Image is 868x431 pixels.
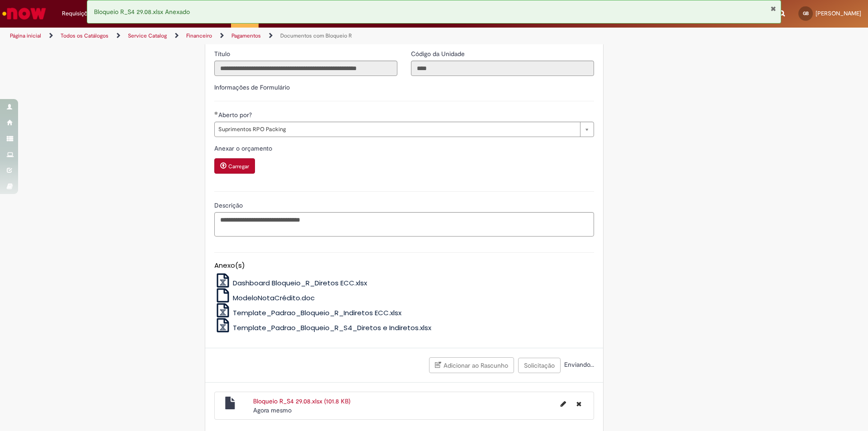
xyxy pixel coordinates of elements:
span: Descrição [214,201,245,209]
span: Bloqueio R_S4 29.08.xlsx Anexado [94,8,190,16]
button: Editar nome de arquivo Bloqueio R_S4 29.08.xlsx [555,397,571,411]
span: Template_Padrao_Bloqueio_R_Indiretos ECC.xlsx [233,308,401,317]
span: Dashboard Bloqueio_R_Diretos ECC.xlsx [233,278,367,288]
ul: Trilhas de página [7,28,572,44]
span: ModeloNotaCrédito.doc [233,293,315,303]
img: ServiceNow [1,5,47,23]
span: [PERSON_NAME] [816,9,861,17]
a: Todos os Catálogos [61,32,108,39]
span: Requisições [62,9,94,18]
span: GB [803,10,809,16]
a: ModeloNotaCrédito.doc [214,293,315,303]
input: Código da Unidade [411,61,594,76]
span: Anexar o orçamento [214,144,274,152]
a: Bloqueio R_S4 29.08.xlsx (101.8 KB) [253,397,350,405]
a: Pagamentos [231,32,261,39]
small: Carregar [228,163,249,170]
h5: Anexo(s) [214,262,594,270]
span: Obrigatório Preenchido [214,111,218,115]
label: Informações de Formulário [214,83,290,91]
a: Financeiro [186,32,212,39]
label: Somente leitura - Código da Unidade [411,49,467,58]
span: Agora mesmo [253,406,292,414]
a: Página inicial [10,32,41,39]
span: Template_Padrao_Bloqueio_R_S4_Diretos e Indiretos.xlsx [233,323,431,332]
textarea: Descrição [214,212,594,237]
button: Carregar anexo de Anexar o orçamento [214,158,255,174]
button: Excluir Bloqueio R_S4 29.08.xlsx [571,397,587,411]
span: Enviando... [562,360,594,369]
button: Fechar Notificação [770,5,776,12]
a: Template_Padrao_Bloqueio_R_Indiretos ECC.xlsx [214,308,402,317]
a: Service Catalog [128,32,167,39]
a: Dashboard Bloqueio_R_Diretos ECC.xlsx [214,278,368,288]
a: Documentos com Bloqueio R [280,32,352,39]
input: Título [214,61,397,76]
a: Template_Padrao_Bloqueio_R_S4_Diretos e Indiretos.xlsx [214,323,432,332]
label: Somente leitura - Título [214,49,232,58]
time: 29/08/2025 10:32:58 [253,406,292,414]
span: Aberto por? [218,111,254,119]
span: Suprimentos RPO Packing [218,122,576,137]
